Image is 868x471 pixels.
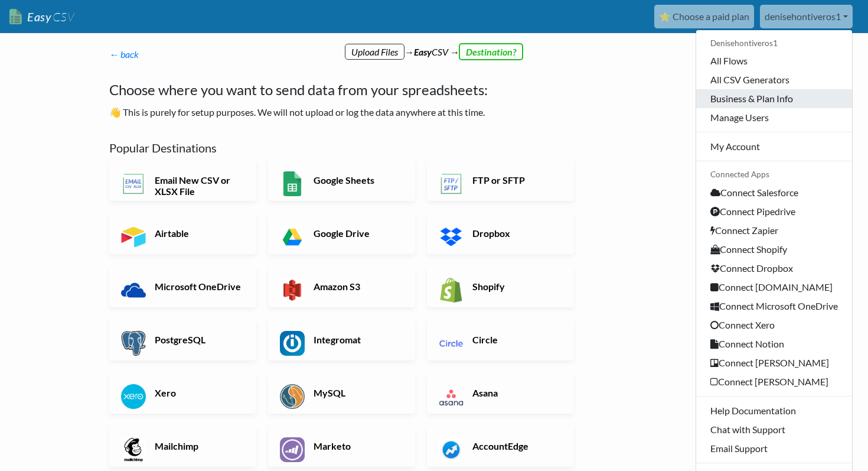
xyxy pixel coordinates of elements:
[109,213,256,254] a: Airtable
[696,166,852,183] div: Connected Apps
[427,266,574,307] a: Shopify
[280,384,305,409] img: MySQL App & API
[469,387,562,398] h6: Asana
[696,51,852,70] a: All Flows
[311,228,403,239] h6: Google Drive
[280,331,305,356] img: Integromat App & API
[109,319,256,360] a: PostgreSQL
[696,108,852,127] a: Manage Users
[109,372,256,414] a: Xero
[469,174,562,186] h6: FTP or SFTP
[280,171,305,196] img: Google Sheets App & API
[439,437,464,462] img: AccountEdge App & API
[121,278,146,303] img: Microsoft OneDrive App & API
[109,141,590,155] h5: Popular Destinations
[280,437,305,462] img: Marketo App & API
[152,387,244,398] h6: Xero
[439,171,464,196] img: FTP or SFTP App & API
[696,137,852,156] a: My Account
[760,5,853,28] a: denisehontiveros1
[427,213,574,254] a: Dropbox
[109,48,139,60] a: ← back
[696,202,852,221] a: Connect Pipedrive
[696,278,852,297] a: Connect [DOMAIN_NAME]
[469,228,562,239] h6: Dropbox
[9,5,74,29] a: EasyCSV
[427,372,574,414] a: Asana
[439,278,464,303] img: Shopify App & API
[121,331,146,356] img: PostgreSQL App & API
[696,297,852,316] a: Connect Microsoft OneDrive
[696,401,852,420] a: Help Documentation
[469,334,562,345] h6: Circle
[152,281,244,292] h6: Microsoft OneDrive
[152,174,244,197] h6: Email New CSV or XLSX File
[696,70,852,89] a: All CSV Generators
[696,316,852,334] a: Connect Xero
[696,334,852,353] a: Connect Notion
[268,319,415,360] a: Integromat
[696,259,852,278] a: Connect Dropbox
[696,372,852,391] a: Connect [PERSON_NAME]
[268,372,415,414] a: MySQL
[696,89,852,108] a: Business & Plan Info
[268,266,415,307] a: Amazon S3
[268,425,415,467] a: Marketo
[311,334,403,345] h6: Integromat
[280,278,305,303] img: Amazon S3 App & API
[427,425,574,467] a: AccountEdge
[109,160,256,201] a: Email New CSV or XLSX File
[427,160,574,201] a: FTP or SFTP
[121,171,146,196] img: Email New CSV or XLSX File App & API
[809,412,854,457] iframe: Drift Widget Chat Controller
[121,384,146,409] img: Xero App & API
[696,183,852,202] a: Connect Salesforce
[109,425,256,467] a: Mailchimp
[51,9,74,24] span: CSV
[439,331,464,356] img: Circle App & API
[696,353,852,372] a: Connect [PERSON_NAME]
[280,225,305,249] img: Google Drive App & API
[311,174,403,186] h6: Google Sheets
[696,420,852,439] a: Chat with Support
[311,440,403,451] h6: Marketo
[109,79,590,100] h4: Choose where you want to send data from your spreadsheets:
[152,334,244,345] h6: PostgreSQL
[152,228,244,239] h6: Airtable
[121,437,146,462] img: Mailchimp App & API
[696,240,852,259] a: Connect Shopify
[439,384,464,409] img: Asana App & API
[311,281,403,292] h6: Amazon S3
[439,225,464,249] img: Dropbox App & API
[121,225,146,249] img: Airtable App & API
[696,439,852,458] a: Email Support
[268,213,415,254] a: Google Drive
[311,387,403,398] h6: MySQL
[109,266,256,307] a: Microsoft OneDrive
[469,281,562,292] h6: Shopify
[427,319,574,360] a: Circle
[696,221,852,240] a: Connect Zapier
[152,440,244,451] h6: Mailchimp
[268,160,415,201] a: Google Sheets
[109,105,590,119] p: 👋 This is purely for setup purposes. We will not upload or log the data anywhere at this time.
[654,5,754,28] a: ⭐ Choose a paid plan
[469,440,562,451] h6: AccountEdge
[696,35,852,51] div: Denisehontiveros1
[97,33,771,59] div: → CSV →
